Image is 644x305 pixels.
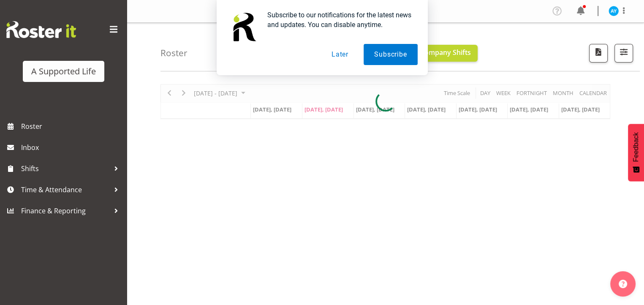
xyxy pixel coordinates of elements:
[364,44,417,65] button: Subscribe
[21,183,110,196] span: Time & Attendance
[227,10,261,44] img: notification icon
[21,120,122,133] span: Roster
[628,124,644,181] button: Feedback - Show survey
[632,132,640,162] span: Feedback
[619,280,627,288] img: help-xxl-2.png
[261,10,418,30] div: Subscribe to our notifications for the latest news and updates. You can disable anytime.
[21,204,110,217] span: Finance & Reporting
[21,162,110,175] span: Shifts
[321,44,359,65] button: Later
[21,141,122,154] span: Inbox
